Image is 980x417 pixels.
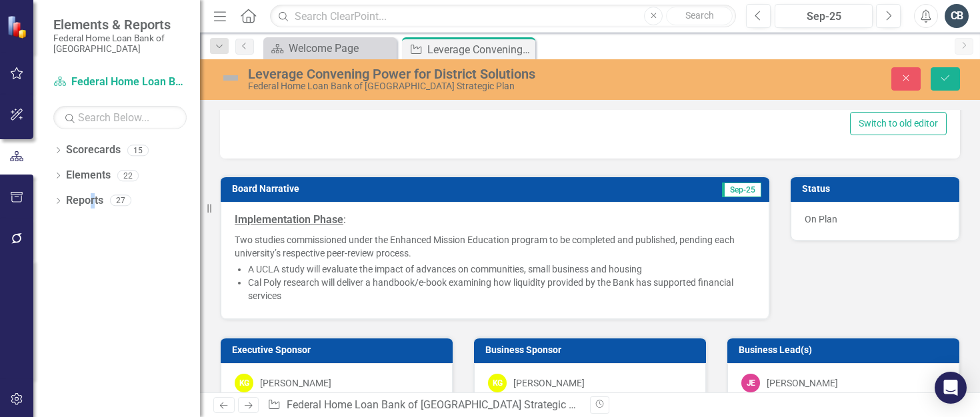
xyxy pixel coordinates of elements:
[235,213,346,226] span: :
[802,184,953,194] h3: Status
[7,15,30,39] img: ClearPoint Strategy
[235,374,253,392] div: KG
[270,5,736,28] input: Search ClearPoint...
[850,112,947,135] button: Switch to old editor
[267,398,580,413] div: » »
[110,195,131,207] div: 27
[53,75,187,90] a: Federal Home Loan Bank of [GEOGRAPHIC_DATA] Strategic Plan
[3,3,707,51] p: While the Affordable Housing Program (AHP) remains central, the Bank is uniquely positioned to de...
[666,7,733,25] button: Search
[722,183,761,197] span: Sep-25
[220,67,241,89] img: Not Defined
[66,193,103,209] a: Reports
[53,17,187,33] span: Elements & Reports
[775,4,873,28] button: Sep-25
[248,81,629,91] div: Federal Home Loan Bank of [GEOGRAPHIC_DATA] Strategic Plan
[267,40,393,57] a: Welcome Page
[232,184,563,194] h3: Board Narrative
[53,33,187,55] small: Federal Home Loan Bank of [GEOGRAPHIC_DATA]
[739,345,953,355] h3: Business Lead(s)
[248,67,629,81] div: Leverage Convening Power for District Solutions
[117,170,139,181] div: 22
[66,143,121,158] a: Scorecards
[3,3,707,51] p: Through roundtables and targeted engagements, the Bank will leverage convening power to bring tog...
[287,398,590,411] a: Federal Home Loan Bank of [GEOGRAPHIC_DATA] Strategic Plan
[260,376,331,390] div: [PERSON_NAME]
[685,10,714,21] span: Search
[235,213,343,226] strong: Implementation Phase
[935,372,967,404] div: Open Intercom Messenger
[127,145,149,156] div: 15
[767,376,838,390] div: [PERSON_NAME]
[53,106,187,129] input: Search Below...
[232,345,446,355] h3: Executive Sponsor
[805,214,837,224] span: On Plan
[248,276,755,302] li: Cal Poly research will deliver a handbook/e-book examining how liquidity provided by the Bank has...
[235,230,755,260] p: Two studies commissioned under the Enhanced Mission Education program to be completed and publish...
[485,345,699,355] h3: Business Sponsor
[66,168,111,183] a: Elements
[513,376,585,390] div: [PERSON_NAME]
[741,374,760,392] div: JE
[289,40,393,57] div: Welcome Page
[488,374,507,392] div: KG
[248,262,755,276] li: A UCLA study will evaluate the impact of advances on communities, small business and housing
[945,4,969,28] button: CB
[427,41,532,58] div: Leverage Convening Power for District Solutions
[779,9,868,25] div: Sep-25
